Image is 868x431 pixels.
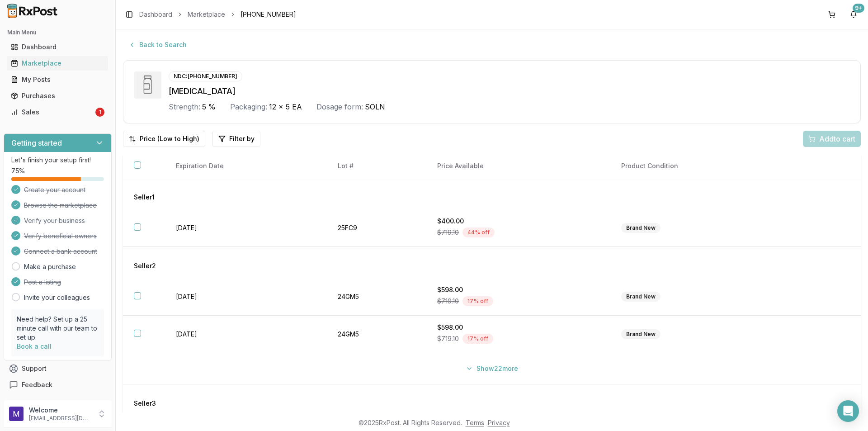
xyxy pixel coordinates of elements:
span: Seller 3 [134,399,156,408]
p: Welcome [29,406,92,415]
div: Brand New [621,292,660,302]
div: Brand New [621,223,660,233]
a: Book a call [17,342,52,350]
div: Purchases [11,91,104,100]
a: Marketplace [188,10,225,19]
a: Invite your colleagues [24,293,90,302]
a: Dashboard [7,39,108,55]
div: 17 % off [462,334,493,344]
span: 75 % [11,166,25,175]
button: Dashboard [4,40,112,54]
span: $719.10 [437,334,459,343]
div: Strength: [169,101,200,112]
img: RxPost Logo [4,4,61,18]
td: [DATE] [165,209,327,247]
p: [EMAIL_ADDRESS][DOMAIN_NAME] [29,415,92,422]
div: Open Intercom Messenger [837,400,859,422]
button: Sales1 [4,105,112,119]
td: 24GM5 [327,278,427,316]
span: [PHONE_NUMBER] [241,10,296,19]
a: Make a purchase [24,262,76,271]
span: Seller 1 [134,193,155,202]
button: Feedback [4,377,112,393]
div: $598.00 [437,323,599,332]
button: Marketplace [4,56,112,71]
button: Filter by [212,131,260,147]
button: My Posts [4,72,112,87]
span: 12 x 5 EA [269,101,302,112]
div: $400.00 [437,217,599,226]
div: $598.00 [437,285,599,294]
img: Xiidra 5 % SOLN [134,71,161,99]
img: User avatar [9,407,24,421]
div: NDC: [PHONE_NUMBER] [169,71,242,81]
span: 5 % [202,101,216,112]
span: $719.10 [437,297,459,306]
span: Browse the marketplace [24,201,97,210]
a: Terms [466,419,484,426]
button: 9+ [846,7,861,22]
div: Dashboard [11,43,104,52]
p: Need help? Set up a 25 minute call with our team to set up. [17,315,99,342]
h2: Main Menu [7,29,108,36]
button: Support [4,360,112,377]
span: Verify beneficial owners [24,232,97,241]
span: Price (Low to High) [140,134,199,143]
div: Brand New [621,329,660,339]
a: Dashboard [139,10,172,19]
a: Sales1 [7,104,108,120]
div: Packaging: [230,101,267,112]
div: 1 [95,108,104,117]
span: Connect a bank account [24,247,97,256]
span: Seller 2 [134,261,156,270]
span: Post a listing [24,278,61,287]
span: Feedback [22,380,52,389]
p: Let's finish your setup first! [11,156,104,165]
span: $719.10 [437,228,459,237]
div: 44 % off [462,227,495,237]
div: Marketplace [11,59,104,68]
span: Verify your business [24,216,85,225]
div: [MEDICAL_DATA] [169,85,849,98]
td: [DATE] [165,316,327,353]
div: 17 % off [462,296,493,306]
a: My Posts [7,71,108,88]
a: Purchases [7,88,108,104]
td: 24GM5 [327,316,427,353]
h3: Getting started [11,137,62,148]
div: Sales [11,108,94,117]
span: SOLN [365,101,385,112]
th: Lot # [327,154,427,178]
a: Marketplace [7,55,108,71]
td: [DATE] [165,278,327,316]
span: Filter by [229,134,255,143]
th: Product Condition [610,154,793,178]
a: Privacy [488,419,510,426]
td: 25FC9 [327,209,427,247]
button: Show22more [460,360,524,377]
span: Create your account [24,185,85,194]
div: 9+ [853,4,864,13]
button: Back to Search [123,37,192,53]
th: Expiration Date [165,154,327,178]
th: Price Available [426,154,610,178]
button: Purchases [4,89,112,103]
div: My Posts [11,75,104,84]
div: Dosage form: [316,101,363,112]
button: Price (Low to High) [123,131,205,147]
nav: breadcrumb [139,10,296,19]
